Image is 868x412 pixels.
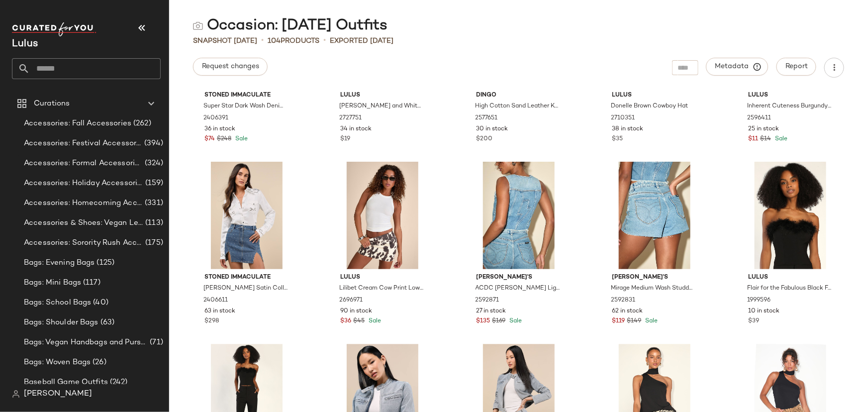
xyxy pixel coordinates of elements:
[477,307,506,316] span: 27 in stock
[476,102,560,111] span: High Cotton Sand Leather Knee-High Western Boots
[143,217,163,229] span: (113)
[492,317,506,326] span: $169
[204,135,215,144] span: $74
[204,91,289,100] span: Stoned Immaculate
[203,296,228,305] span: 2406611
[340,307,372,316] span: 90 in stock
[204,307,235,316] span: 63 in stock
[204,317,219,326] span: $298
[24,357,91,368] span: Bags: Woven Bags
[148,337,163,348] span: (71)
[24,388,92,400] span: [PERSON_NAME]
[706,58,769,76] button: Metadata
[339,102,424,111] span: [PERSON_NAME] and White Cow Print Faux Fur Belt
[24,178,143,189] span: Accessories: Holiday Accessories
[24,198,143,209] span: Accessories: Homecoming Accessories
[340,273,425,282] span: Lulus
[740,162,841,269] img: 9661041_1999596.jpg
[142,138,163,149] span: (394)
[330,36,393,46] p: Exported [DATE]
[611,284,696,293] span: Mirage Medium Wash Studded Cutoff Denim Shorts
[747,284,832,293] span: Flair for the Fabulous Black Feather Cropped Tube Top
[477,273,561,282] span: [PERSON_NAME]'s
[193,36,257,46] span: Snapshot [DATE]
[233,136,248,142] span: Sale
[217,135,231,144] span: $248
[24,217,143,229] span: Accessories & Shoes: Vegan Leather
[611,114,635,123] span: 2710351
[203,114,228,123] span: 2406391
[24,277,81,289] span: Bags: Mini Bags
[476,114,498,123] span: 2577651
[604,162,705,269] img: 2592831_03_back_2025-06-18.jpg
[332,162,433,269] img: 2696971_02_front_2025-06-24.jpg
[193,21,203,31] img: svg%3e
[95,257,115,269] span: (125)
[193,58,268,76] button: Request changes
[143,158,163,169] span: (324)
[748,125,779,134] span: 25 in stock
[24,377,108,388] span: Baseball Game Outfits
[612,125,644,134] span: 38 in stock
[353,317,365,326] span: $45
[477,91,561,100] span: Dingo
[196,162,297,269] img: 11909681_2406611.jpg
[339,296,363,305] span: 2696971
[91,297,108,309] span: (40)
[340,135,350,144] span: $19
[131,118,151,129] span: (262)
[612,273,697,282] span: [PERSON_NAME]'s
[367,318,381,324] span: Sale
[340,125,372,134] span: 34 in stock
[24,118,131,129] span: Accessories: Fall Accessories
[339,284,424,293] span: Lilibet Cream Cow Print Low-Rise Micro Mini Skirt
[323,35,326,47] span: •
[469,162,569,269] img: 2592871_03_back_2025-06-18.jpg
[81,277,100,289] span: (117)
[508,318,522,324] span: Sale
[760,135,771,144] span: $14
[340,91,425,100] span: Lulus
[193,16,387,36] div: Occasion: [DATE] Outfits
[143,178,163,189] span: (159)
[477,317,490,326] span: $135
[748,317,759,326] span: $39
[24,317,98,328] span: Bags: Shoulder Bags
[747,114,771,123] span: 2596411
[24,237,143,249] span: Accessories: Sorority Rush Accessories
[748,135,758,144] span: $11
[773,136,787,142] span: Sale
[203,102,288,111] span: Super Star Dark Wash Denim Mini Skirt
[12,22,96,36] img: cfy_white_logo.C9jOOHJF.svg
[24,337,148,348] span: Bags: Vegan Handbags and Purses
[747,296,771,305] span: 1999596
[108,377,128,388] span: (242)
[201,63,259,71] span: Request changes
[204,273,289,282] span: Stoned Immaculate
[24,257,95,269] span: Bags: Evening Bags
[612,307,643,316] span: 62 in stock
[477,125,508,134] span: 30 in stock
[612,317,625,326] span: $119
[98,317,115,328] span: (63)
[748,273,833,282] span: Lulus
[340,317,351,326] span: $36
[339,114,362,123] span: 2727751
[748,307,779,316] span: 10 in stock
[12,390,20,398] img: svg%3e
[476,284,560,293] span: ACDC [PERSON_NAME] Light Wash Lightning Studded Denim Vest
[268,36,319,46] div: Products
[203,284,288,293] span: [PERSON_NAME] Satin Collared Studded Long Sleeve Button-Up Top
[24,297,91,309] span: Bags: School Bags
[12,39,38,49] span: Current Company Name
[611,102,688,111] span: Donelle Brown Cowboy Hat
[611,296,636,305] span: 2592831
[747,102,832,111] span: Inherent Cuteness Burgundy Paisley Satin Square Scarf
[204,125,235,134] span: 36 in stock
[143,237,163,249] span: (175)
[612,135,623,144] span: $35
[476,296,499,305] span: 2592871
[644,318,658,324] span: Sale
[24,138,142,149] span: Accessories: Festival Accessories
[776,58,816,76] button: Report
